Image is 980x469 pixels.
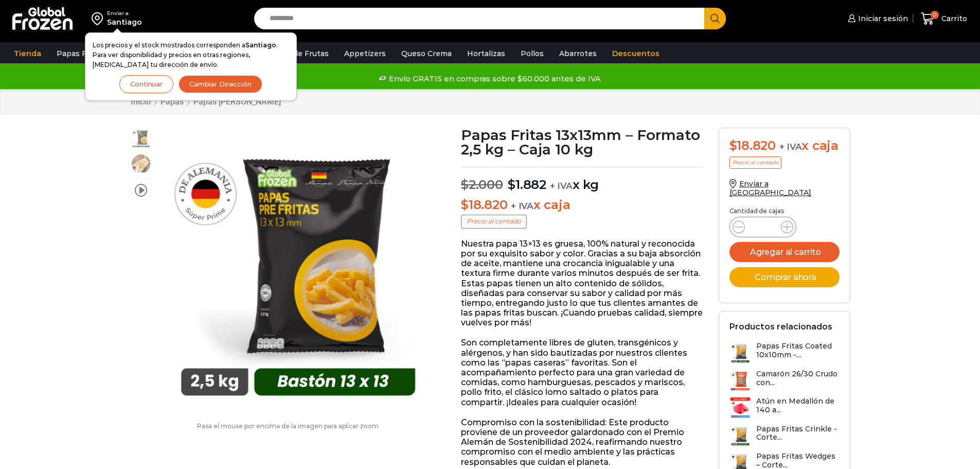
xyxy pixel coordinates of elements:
h1: Papas Fritas 13x13mm – Formato 2,5 kg – Caja 10 kg [461,128,703,157]
span: 13-x-13-2kg [131,128,151,149]
h3: Papas Fritas Coated 10x10mm -... [756,342,840,359]
a: Abarrotes [554,44,602,63]
p: Precio al contado [461,215,527,228]
nav: Breadcrumb [130,97,281,107]
span: $ [461,177,469,192]
a: Appetizers [339,44,391,63]
p: x kg [461,167,703,193]
div: Santiago [107,17,142,27]
a: Hortalizas [462,44,510,63]
a: Iniciar sesión [845,8,908,29]
h3: Papas Fritas Crinkle - Corte... [756,425,840,442]
span: + IVA [550,181,573,191]
a: 0 Carrito [918,7,970,31]
button: Continuar [119,75,173,93]
span: $ [729,138,737,153]
a: Papas Fritas Crinkle - Corte... [729,425,840,447]
bdi: 2.000 [461,177,503,192]
strong: Santiago [245,41,276,49]
span: Carrito [939,13,967,24]
button: Comprar ahora [729,267,840,287]
h3: Atún en Medallón de 140 a... [756,397,840,414]
p: Compromiso con la sostenibilidad: Este producto proviene de un proveedor galardonado con el Premi... [461,418,703,467]
bdi: 18.820 [461,197,507,212]
a: Papas Fritas Coated 10x10mm -... [729,342,840,364]
a: Queso Crema [396,44,457,63]
span: 0 [931,11,939,19]
p: Cantidad de cajas [729,207,840,215]
span: + IVA [511,201,533,211]
button: Cambiar Dirección [179,75,262,93]
p: Son completamente libres de gluten, transgénicos y alérgenos, y han sido bautizadas por nuestros ... [461,338,703,407]
a: Camarón 26/30 Crudo con... [729,370,840,392]
p: Nuestra papa 13×13 es gruesa, 100% natural y reconocida por su exquisito sabor y color. Gracias a... [461,239,703,328]
h2: Productos relacionados [729,322,832,332]
a: Papas [PERSON_NAME] [193,97,281,107]
a: Papas Fritas [51,44,109,63]
span: Iniciar sesión [856,13,908,24]
a: Pulpa de Frutas [264,44,334,63]
a: Tienda [9,44,46,63]
a: Pollos [515,44,549,63]
p: Los precios y el stock mostrados corresponden a . Para ver disponibilidad y precios en otras regi... [93,40,289,70]
a: Papas [160,97,184,107]
span: + IVA [779,142,802,152]
span: $ [508,177,515,192]
img: 13-x-13-2kg [157,128,439,410]
a: Enviar a [GEOGRAPHIC_DATA] [729,179,812,197]
a: Descuentos [607,44,665,63]
div: x caja [729,138,840,153]
a: Atún en Medallón de 140 a... [729,397,840,419]
img: address-field-icon.svg [92,10,107,27]
p: x caja [461,198,703,213]
a: Inicio [130,97,151,107]
h3: Camarón 26/30 Crudo con... [756,370,840,387]
div: Enviar a [107,10,142,17]
input: Product quantity [753,220,773,234]
span: 13×13 [131,153,151,174]
bdi: 18.820 [729,138,776,153]
button: Search button [704,8,726,29]
p: Pasa el mouse por encima de la imagen para aplicar zoom [130,423,446,430]
span: $ [461,197,469,212]
p: Precio al contado [729,157,781,169]
button: Agregar al carrito [729,242,840,262]
bdi: 1.882 [508,177,546,192]
div: 1 / 3 [157,128,439,410]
